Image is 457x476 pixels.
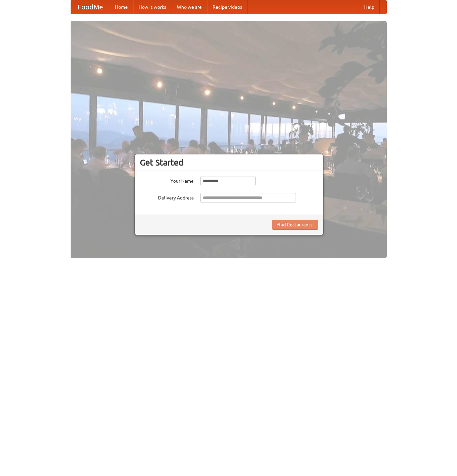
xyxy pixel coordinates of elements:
[207,0,247,14] a: Recipe videos
[359,0,380,14] a: Help
[140,193,194,201] label: Delivery Address
[172,0,207,14] a: Who we are
[110,0,133,14] a: Home
[140,157,318,168] h3: Get Started
[71,0,110,14] a: FoodMe
[272,220,318,230] button: Find Restaurants!
[133,0,172,14] a: How it works
[140,176,194,184] label: Your Name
